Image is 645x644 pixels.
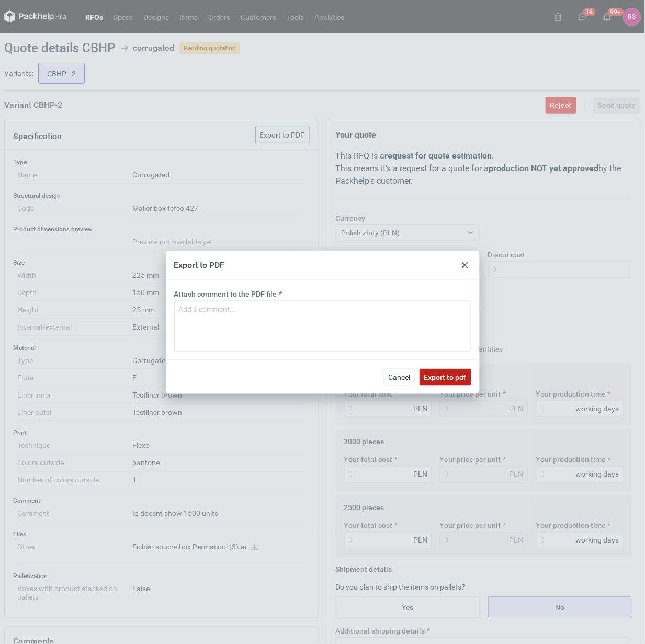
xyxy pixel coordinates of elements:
label: Attach comment to the PDF file [174,289,277,299]
button: Export to pdf [420,369,471,386]
span: Cancel [389,374,411,381]
button: Cancel [384,369,415,386]
span: Export to pdf [424,374,467,381]
div: Export to PDF [174,259,225,271]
